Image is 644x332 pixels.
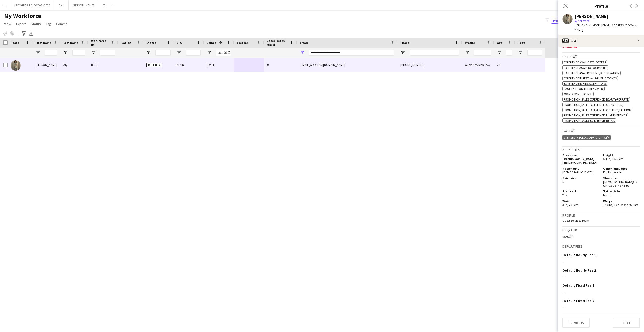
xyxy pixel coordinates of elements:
button: C3 [98,0,110,10]
div: 22 [494,58,515,72]
span: 5'11" / 180.3 cm [603,157,623,161]
span: t. [PHONE_NUMBER] [575,23,601,27]
a: Tag [44,21,53,27]
span: Promotion/Sales Experience: Luxury Brands [564,113,627,117]
span: 150 lbs / 10.71 stone / 68 kgs [603,203,638,207]
app-action-btn: Advanced filters [21,30,27,37]
span: Own Driving License [564,92,592,96]
button: Open Filter Menu [63,50,68,55]
span: Not rated [578,19,590,23]
span: Fast Typer on the Keyboard [564,87,603,91]
button: Everyone12,727 [551,18,578,24]
span: Experience as a Photographer [564,66,607,70]
span: Experience as a Ticketing/Registration [564,71,619,75]
div: Guest Services Team [462,58,494,72]
input: First Name Filter Input [45,50,57,56]
a: View [2,21,13,27]
input: Last Name Filter Input [72,50,85,56]
button: Open Filter Menu [36,50,40,55]
button: Open Filter Menu [207,50,211,55]
span: Experience in Kids Activations [564,82,607,85]
input: City Filter Input [186,50,201,56]
span: Last job [237,41,248,45]
h3: Default Hourly Fee 2 [562,268,596,273]
span: View [4,22,11,26]
span: Email [300,41,308,45]
div: Bio [558,35,644,47]
h3: Unique ID [562,228,640,233]
div: [PHONE_NUMBER] [397,58,462,72]
a: Export [14,21,28,27]
a: Status [29,21,43,27]
input: Email Filter Input [309,50,394,56]
button: Open Filter Menu [465,50,469,55]
span: S [562,180,564,184]
div: -- [562,290,640,294]
button: Open Filter Menu [497,50,502,55]
app-action-btn: Export XLSX [28,30,34,37]
div: Al Ain [174,58,204,72]
span: Jobs (last 90 days) [267,39,288,46]
span: Promotion/Sales Experience: Retail [564,119,615,122]
h5: Tattoo info [603,189,640,193]
span: Promotion/Sales Experience: Clothes/Fashion [564,108,631,112]
span: Promotion/Sales Experience: Beauty/Perfume [564,97,629,101]
span: Experience in Festivals/Public Events [564,76,617,80]
span: None [603,193,610,197]
input: Status Filter Input [155,50,171,56]
h3: Profile [562,213,640,218]
button: Open Filter Menu [146,50,151,55]
div: 1_Based in [GEOGRAPHIC_DATA] [562,135,611,140]
a: Comms [54,21,69,27]
span: Experience as a Host/Hostess [564,60,606,64]
h5: Shoe size [603,176,640,180]
span: Declined [146,63,162,67]
span: Tag [46,22,51,26]
div: [PERSON_NAME] [33,58,60,72]
span: Photo [11,41,19,45]
span: 31" / 78.5cm [562,203,578,207]
span: Last Name [63,41,78,45]
h3: Default Hourly Fee 1 [562,253,596,257]
input: Profile Filter Input [474,50,491,56]
div: 8576 [562,234,640,239]
p: Guest Services Team [562,219,640,222]
div: [DATE] [204,58,234,72]
span: Export [16,22,26,26]
div: Aly [60,58,88,72]
div: -- [562,259,640,264]
h5: Nationality [562,167,599,170]
span: | [EMAIL_ADDRESS][DOMAIN_NAME] [575,23,638,32]
button: [PERSON_NAME] [69,0,98,10]
span: Tags [518,41,525,45]
span: My Workforce [4,12,41,20]
h3: Profile [558,3,644,9]
input: Tags Filter Input [527,50,542,56]
span: Workforce ID [91,39,109,46]
div: 8576 [88,58,118,72]
h5: Waist [562,199,599,203]
button: Open Filter Menu [400,50,405,55]
h3: Default fees [562,244,640,249]
div: [PERSON_NAME] [575,14,608,19]
span: Joined [207,41,217,45]
span: Status [146,41,156,45]
img: Mohammed Aly [11,60,21,71]
h3: Tags [562,128,640,134]
h5: Height [603,153,640,157]
button: Open Filter Menu [300,50,304,55]
span: Yes [562,193,567,197]
span: Profile [465,41,475,45]
button: [GEOGRAPHIC_DATA] - 2025 [10,0,54,10]
h3: Skills [562,54,640,59]
button: Next [613,318,640,328]
span: Rating [121,41,131,45]
span: English , [603,170,613,174]
h3: Default Fixed Fee 2 [562,298,594,303]
button: Open Filter Menu [518,50,523,55]
span: I'm [DEMOGRAPHIC_DATA] [562,161,597,164]
span: Arabic [613,170,622,174]
h5: Dress size [DEMOGRAPHIC_DATA] [562,153,599,161]
span: [DEMOGRAPHIC_DATA] [562,170,592,174]
div: -- [562,305,640,310]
